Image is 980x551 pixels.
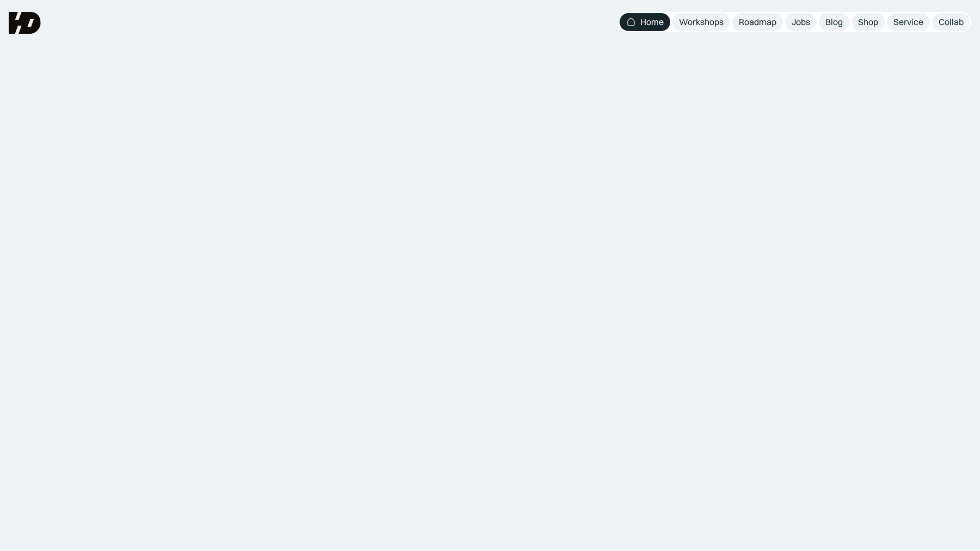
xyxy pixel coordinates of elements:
div: Shop [858,16,878,28]
a: Shop [852,13,885,31]
div: Roadmap [739,16,776,28]
a: Blog [819,13,849,31]
div: Collab [939,16,964,28]
a: Roadmap [732,13,783,31]
div: Workshops [679,16,724,28]
a: Service [887,13,930,31]
div: Service [893,16,923,28]
div: Home [640,16,664,28]
a: Home [620,13,670,31]
a: Jobs [785,13,817,31]
div: Jobs [792,16,810,28]
a: Workshops [672,13,730,31]
div: Blog [825,16,843,28]
a: Collab [932,13,970,31]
